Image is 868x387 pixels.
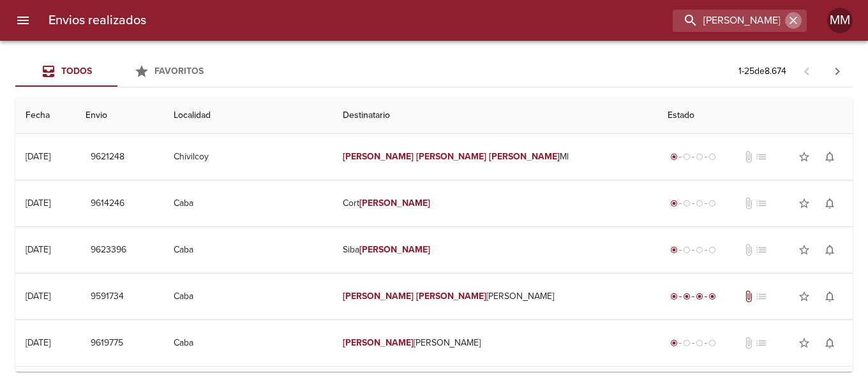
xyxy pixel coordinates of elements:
span: No tiene pedido asociado [755,337,768,349]
button: Agregar a favoritos [791,237,817,263]
button: 9623396 [86,238,131,262]
span: Pagina siguiente [822,56,853,87]
span: star_border [798,290,811,303]
div: [DATE] [26,337,50,348]
span: No tiene pedido asociado [755,150,768,163]
td: Ml [333,134,657,180]
span: radio_button_checked [708,293,716,300]
th: Localidad [163,98,333,134]
span: star_border [798,197,811,210]
span: notifications_none [823,337,836,349]
div: Abrir información de usuario [827,8,853,33]
span: radio_button_unchecked [696,246,703,254]
div: [DATE] [26,244,50,255]
em: [PERSON_NAME] [359,244,430,255]
button: menu [8,5,38,36]
button: 9619775 [86,332,128,355]
em: [PERSON_NAME] [343,337,414,348]
span: radio_button_checked [670,246,678,254]
button: Activar notificaciones [817,191,842,216]
em: [PERSON_NAME] [416,151,487,162]
button: Agregar a favoritos [791,191,817,216]
em: [PERSON_NAME] [359,198,430,208]
button: Activar notificaciones [817,237,842,263]
div: [DATE] [26,291,50,302]
span: 9621248 [91,149,124,165]
span: radio_button_checked [670,339,678,347]
span: notifications_none [823,244,836,256]
button: 9614246 [86,192,130,215]
td: Siba [333,227,657,273]
td: Caba [163,274,333,319]
span: radio_button_checked [670,293,678,300]
em: [PERSON_NAME] [343,151,414,162]
span: No tiene documentos adjuntos [742,150,755,163]
span: No tiene documentos adjuntos [742,337,755,349]
button: Agregar a favoritos [791,330,817,356]
span: radio_button_unchecked [696,153,703,161]
h6: Envios realizados [49,10,146,31]
td: Caba [163,320,333,366]
button: Agregar a favoritos [791,144,817,170]
span: 9619775 [91,335,123,351]
button: 9621248 [86,145,130,169]
em: [PERSON_NAME] [416,291,487,302]
div: Generado [668,337,719,349]
span: star_border [798,244,811,256]
span: Todos [61,66,92,77]
span: radio_button_unchecked [708,200,716,207]
span: notifications_none [823,150,836,163]
span: radio_button_unchecked [708,246,716,254]
span: radio_button_unchecked [683,339,691,347]
span: star_border [798,337,811,349]
div: Entregado [668,290,719,303]
div: [DATE] [26,151,50,162]
button: Activar notificaciones [817,284,842,309]
span: radio_button_checked [683,293,691,300]
span: radio_button_checked [670,153,678,161]
td: [PERSON_NAME] [333,320,657,366]
span: No tiene pedido asociado [755,290,768,303]
span: 9591734 [91,289,124,305]
button: Activar notificaciones [817,144,842,170]
span: No tiene documentos adjuntos [742,244,755,256]
p: 1 - 25 de 8.674 [738,65,786,78]
button: Activar notificaciones [817,330,842,356]
span: radio_button_checked [670,200,678,207]
span: radio_button_unchecked [683,246,691,254]
em: [PERSON_NAME] [489,151,560,162]
span: radio_button_unchecked [708,339,716,347]
span: Tiene documentos adjuntos [742,290,755,303]
input: buscar [673,10,785,32]
em: [PERSON_NAME] [343,291,414,302]
div: [DATE] [26,198,50,208]
span: notifications_none [823,290,836,303]
span: notifications_none [823,197,836,210]
span: radio_button_unchecked [696,200,703,207]
span: star_border [798,150,811,163]
span: 9614246 [91,196,124,212]
div: Generado [668,244,719,256]
td: Cort [333,180,657,226]
th: Destinatario [333,98,657,134]
td: Chivilcoy [163,134,333,180]
span: radio_button_unchecked [683,200,691,207]
div: Generado [668,150,719,163]
th: Estado [657,98,853,134]
span: radio_button_unchecked [708,153,716,161]
button: Agregar a favoritos [791,284,817,309]
td: Caba [163,227,333,273]
span: radio_button_checked [696,293,703,300]
span: Favoritos [154,66,204,77]
th: Fecha [15,98,75,134]
td: [PERSON_NAME] [333,274,657,319]
span: 9623396 [91,242,126,258]
span: No tiene documentos adjuntos [742,197,755,210]
button: 9591734 [86,285,129,309]
span: Pagina anterior [791,64,822,77]
span: No tiene pedido asociado [755,244,768,256]
span: No tiene pedido asociado [755,197,768,210]
td: Caba [163,180,333,226]
div: Tabs Envios [15,56,220,87]
div: MM [827,8,853,33]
